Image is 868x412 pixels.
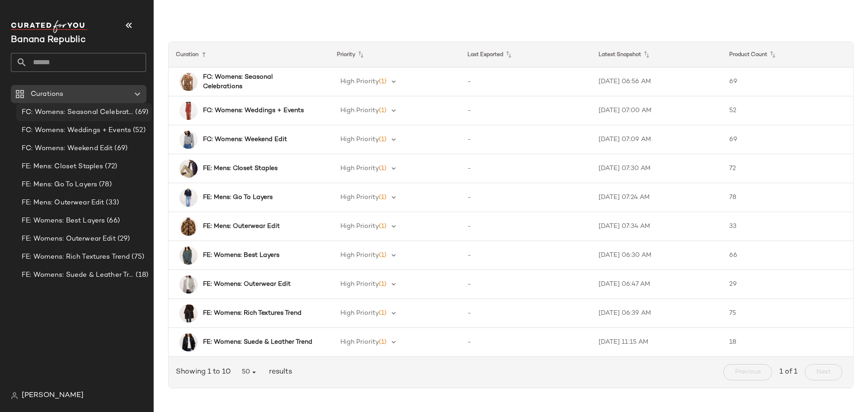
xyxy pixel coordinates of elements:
[22,270,134,280] span: FE: Womens: Suede & Leather Trend
[113,143,127,154] span: (69)
[203,72,313,91] b: FC: Womens: Seasonal Celebrations
[22,180,97,190] span: FE: Mens: Go To Layers
[179,73,198,91] img: cn60599873.jpg
[176,367,234,378] span: Showing 1 to 10
[22,198,104,208] span: FE: Mens: Outerwear Edit
[379,281,387,288] span: (1)
[22,390,84,401] span: [PERSON_NAME]
[340,107,379,114] span: High Priority
[340,281,379,288] span: High Priority
[340,339,379,346] span: High Priority
[340,310,379,317] span: High Priority
[591,154,722,183] td: [DATE] 07:30 AM
[379,252,387,259] span: (1)
[179,275,198,294] img: cn60733347.jpg
[22,125,131,136] span: FC: Womens: Weddings + Events
[179,189,198,207] img: cn60364079.jpg
[22,234,116,244] span: FE: Womens: Outerwear Edit
[591,67,722,96] td: [DATE] 06:56 AM
[460,270,591,299] td: -
[460,241,591,270] td: -
[722,96,853,125] td: 52
[203,164,278,173] b: FE: Mens: Closet Staples
[591,96,722,125] td: [DATE] 07:00 AM
[722,270,853,299] td: 29
[460,96,591,125] td: -
[591,299,722,328] td: [DATE] 06:39 AM
[460,183,591,212] td: -
[460,299,591,328] td: -
[379,78,387,85] span: (1)
[31,89,63,99] span: Curations
[104,198,119,208] span: (33)
[179,102,198,120] img: cn60576580.jpg
[116,234,130,244] span: (29)
[203,279,291,289] b: FE: Womens: Outerwear Edit
[22,107,133,118] span: FC: Womens: Seasonal Celebrations
[722,299,853,328] td: 75
[379,310,387,317] span: (1)
[22,216,105,226] span: FE: Womens: Best Layers
[722,154,853,183] td: 72
[722,42,853,67] th: Product Count
[22,143,113,154] span: FC: Womens: Weekend Edit
[179,218,198,236] img: cn60380284.jpg
[11,392,18,399] img: svg%3e
[130,252,144,262] span: (75)
[460,328,591,357] td: -
[379,223,387,230] span: (1)
[179,246,198,265] img: cn59894478.jpg
[779,367,797,378] span: 1 of 1
[379,194,387,201] span: (1)
[722,183,853,212] td: 78
[379,339,387,346] span: (1)
[379,136,387,143] span: (1)
[265,367,292,378] span: results
[234,364,265,380] button: 50
[179,160,198,178] img: cn60218028.jpg
[722,212,853,241] td: 33
[203,251,279,260] b: FE: Womens: Best Layers
[460,42,591,67] th: Last Exported
[340,165,379,172] span: High Priority
[722,328,853,357] td: 18
[103,161,117,172] span: (72)
[460,125,591,154] td: -
[179,131,198,149] img: cn59954632.jpg
[591,42,722,67] th: Latest Snapshot
[460,67,591,96] td: -
[133,107,148,118] span: (69)
[203,106,304,115] b: FC: Womens: Weddings + Events
[340,78,379,85] span: High Priority
[591,241,722,270] td: [DATE] 06:30 AM
[330,42,461,67] th: Priority
[722,241,853,270] td: 66
[11,20,88,33] img: cfy_white_logo.C9jOOHJF.svg
[22,161,103,172] span: FE: Mens: Closet Staples
[379,107,387,114] span: (1)
[591,183,722,212] td: [DATE] 07:24 AM
[179,333,198,351] img: cn60202242.jpg
[11,35,86,45] span: Current Company Name
[131,125,146,136] span: (52)
[203,308,302,318] b: FE: Womens: Rich Textures Trend
[203,193,273,202] b: FE: Mens: Go To Layers
[169,42,330,67] th: Curation
[134,270,148,280] span: (18)
[340,252,379,259] span: High Priority
[460,212,591,241] td: -
[722,67,853,96] td: 69
[97,180,112,190] span: (78)
[340,194,379,201] span: High Priority
[591,125,722,154] td: [DATE] 07:09 AM
[340,136,379,143] span: High Priority
[203,337,312,347] b: FE: Womens: Suede & Leather Trend
[379,165,387,172] span: (1)
[22,252,130,262] span: FE: Womens: Rich Textures Trend
[591,270,722,299] td: [DATE] 06:47 AM
[591,212,722,241] td: [DATE] 07:34 AM
[203,135,287,144] b: FC: Womens: Weekend Edit
[179,304,198,322] img: cn60627056.jpg
[460,154,591,183] td: -
[105,216,120,226] span: (66)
